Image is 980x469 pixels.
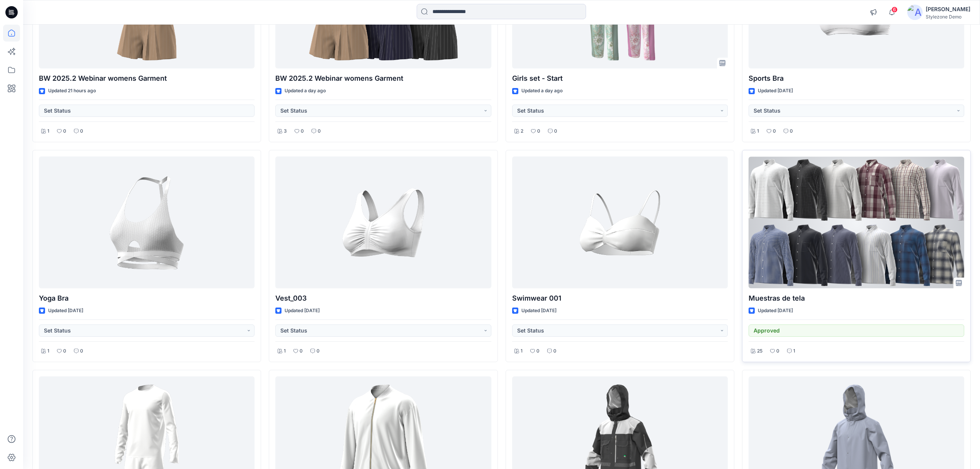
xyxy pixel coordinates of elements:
p: 0 [317,347,320,355]
span: 6 [891,7,898,13]
p: Swimwear 001 [512,293,728,304]
p: Muestras de tela [749,293,964,304]
p: BW 2025.2 Webinar womens Garment [39,73,255,84]
p: Updated a day ago [521,87,563,95]
p: 1 [284,347,286,355]
p: 0 [80,347,83,355]
p: 0 [790,127,793,135]
p: Girls set - Start [512,73,728,84]
p: 0 [300,347,303,355]
a: Muestras de tela [749,156,964,288]
div: Stylezone Demo [926,14,970,20]
img: avatar [907,5,923,20]
a: Yoga Bra [39,156,255,288]
a: Vest_003 [275,156,491,288]
p: 25 [757,347,762,355]
p: Sports Bra [749,73,964,84]
p: Updated [DATE] [758,307,793,315]
p: 3 [284,127,287,135]
p: 0 [553,347,556,355]
p: 0 [536,347,539,355]
p: BW 2025.2 Webinar womens Garment [275,73,491,84]
p: Vest_003 [275,293,491,304]
p: 0 [773,127,776,135]
p: 1 [793,347,795,355]
p: Updated [DATE] [48,307,83,315]
a: Swimwear 001 [512,156,728,288]
p: 0 [80,127,83,135]
p: 0 [63,127,66,135]
p: Updated [DATE] [521,307,556,315]
p: 0 [776,347,779,355]
p: 2 [521,127,523,135]
p: 1 [521,347,523,355]
p: 1 [757,127,759,135]
div: [PERSON_NAME] [926,5,970,14]
p: 0 [318,127,321,135]
p: 0 [554,127,557,135]
p: 0 [537,127,540,135]
p: 0 [301,127,304,135]
p: Yoga Bra [39,293,255,304]
p: 0 [63,347,66,355]
p: 1 [47,347,49,355]
p: Updated a day ago [285,87,326,95]
p: Updated [DATE] [285,307,320,315]
p: Updated 21 hours ago [48,87,96,95]
p: Updated [DATE] [758,87,793,95]
p: 1 [47,127,49,135]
